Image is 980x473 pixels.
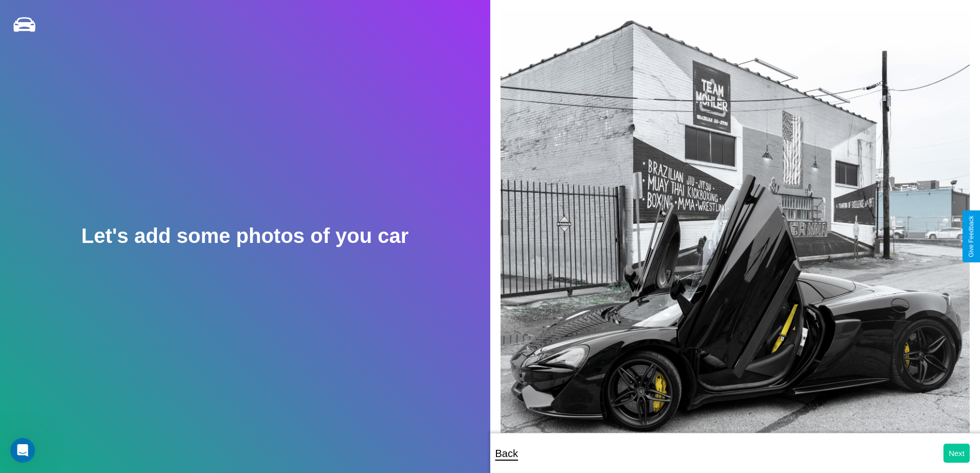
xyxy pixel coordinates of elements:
[495,444,518,463] p: Back
[968,216,975,257] div: Give Feedback
[943,444,970,463] button: Next
[501,10,970,452] img: posted
[81,224,408,248] h2: Let's add some photos of you car
[10,438,35,463] iframe: Intercom live chat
